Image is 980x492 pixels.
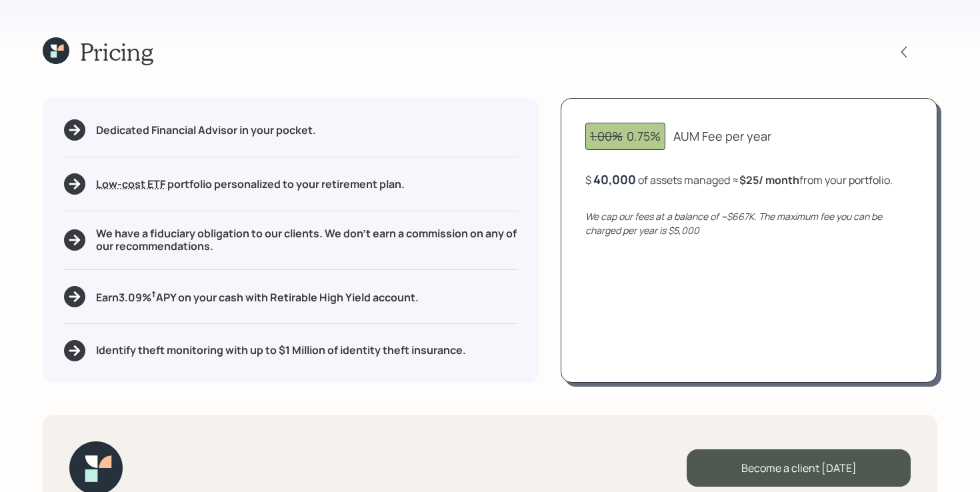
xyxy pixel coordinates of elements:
h5: portfolio personalized to your retirement plan. [96,178,405,191]
h1: Pricing [80,37,153,66]
div: AUM Fee per year [673,127,771,145]
h5: We have a fiduciary obligation to our clients. We don't earn a commission on any of our recommend... [96,227,518,253]
h5: Earn 3.09 % APY on your cash with Retirable High Yield account. [96,288,419,305]
h5: Dedicated Financial Advisor in your pocket. [96,124,316,137]
i: We cap our fees at a balance of ~$667K. The maximum fee you can be charged per year is $5,000 [585,210,882,237]
div: 0.75% [590,127,661,145]
div: Become a client [DATE] [687,449,911,487]
span: 1.00% [590,128,623,144]
span: Low-cost ETF [96,177,165,191]
h5: Identify theft monitoring with up to $1 Million of identity theft insurance. [96,344,466,357]
div: $ of assets managed ≈ from your portfolio . [585,171,893,188]
sup: † [151,288,156,300]
b: $25 / month [739,173,799,187]
div: 40,000 [593,171,636,187]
